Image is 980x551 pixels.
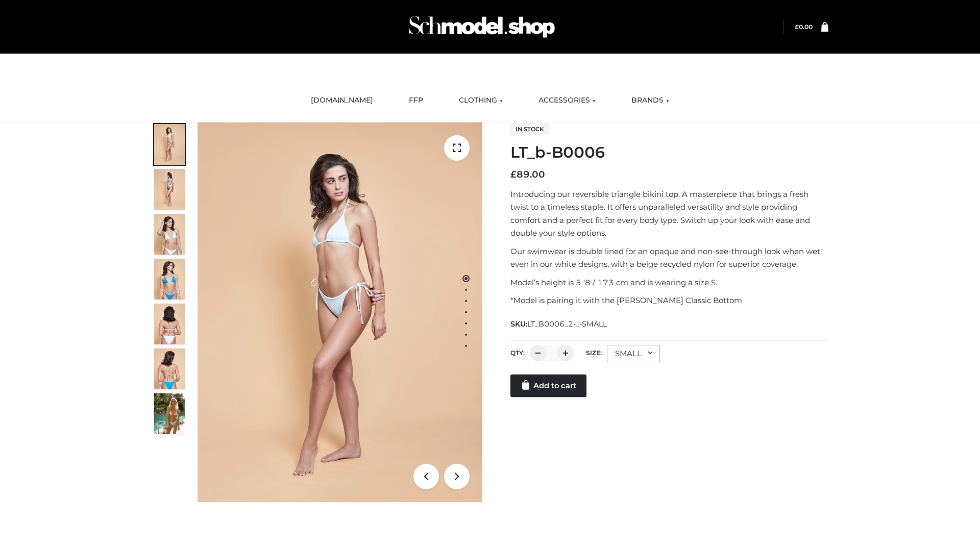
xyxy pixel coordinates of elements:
a: BRANDS [624,89,677,112]
img: Arieltop_CloudNine_AzureSky2.jpg [154,393,185,434]
img: ArielClassicBikiniTop_CloudNine_AzureSky_OW114ECO_4-scaled.jpg [154,259,185,299]
span: £ [795,23,799,31]
img: ArielClassicBikiniTop_CloudNine_AzureSky_OW114ECO_3-scaled.jpg [154,214,185,255]
img: ArielClassicBikiniTop_CloudNine_AzureSky_OW114ECO_1-scaled.jpg [154,124,185,165]
label: Size: [586,349,602,357]
a: [DOMAIN_NAME] [303,89,381,112]
a: FFP [401,89,431,112]
p: Introducing our reversible triangle bikini top. A masterpiece that brings a fresh twist to a time... [510,188,828,240]
a: CLOTHING [451,89,510,112]
label: QTY: [510,349,525,357]
h1: LT_b-B0006 [510,143,828,162]
div: SMALL [607,345,660,362]
a: Add to cart [510,374,586,397]
span: In stock [510,123,549,135]
span: SKU: [510,318,608,330]
img: ArielClassicBikiniTop_CloudNine_AzureSky_OW114ECO_8-scaled.jpg [154,348,185,389]
span: LT_B0006_2-_-SMALL [527,319,607,329]
p: Model’s height is 5 ‘8 / 173 cm and is wearing a size S. [510,276,828,289]
img: Schmodel Admin 964 [405,7,558,47]
img: ArielClassicBikiniTop_CloudNine_AzureSky_OW114ECO_7-scaled.jpg [154,304,185,344]
a: ACCESSORIES [531,89,603,112]
img: ArielClassicBikiniTop_CloudNine_AzureSky_OW114ECO_2-scaled.jpg [154,169,185,210]
span: £ [510,169,517,180]
bdi: 89.00 [510,169,545,180]
a: £0.00 [795,23,813,31]
bdi: 0.00 [795,23,813,31]
p: Our swimwear is double lined for an opaque and non-see-through look when wet, even in our white d... [510,245,828,271]
p: *Model is pairing it with the [PERSON_NAME] Classic Bottom [510,294,828,307]
img: ArielClassicBikiniTop_CloudNine_AzureSky_OW114ECO_1 [198,122,482,502]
